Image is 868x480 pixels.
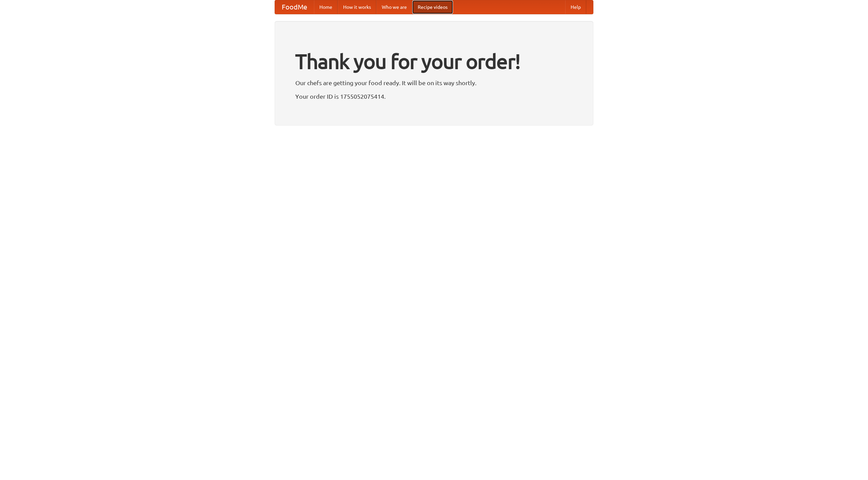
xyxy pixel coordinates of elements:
a: Home [314,0,338,14]
a: How it works [338,0,376,14]
p: Your order ID is 1755052075414. [295,91,573,101]
a: Recipe videos [412,0,453,14]
a: Who we are [376,0,412,14]
p: Our chefs are getting your food ready. It will be on its way shortly. [295,78,573,88]
h1: Thank you for your order! [295,45,573,78]
a: FoodMe [275,0,314,14]
a: Help [565,0,586,14]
